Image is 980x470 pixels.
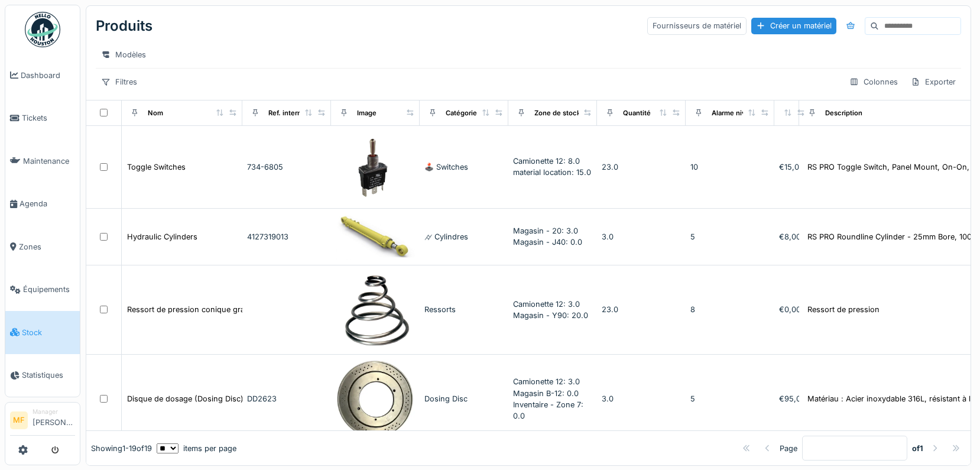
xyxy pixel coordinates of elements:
[5,268,80,312] a: Équipements
[513,226,578,235] span: Magasin - 20: 3.0
[10,411,28,429] li: MF
[127,231,197,242] div: Hydraulic Cylinders
[807,304,880,315] div: Ressort de pression
[247,231,326,242] div: 4127319013
[357,108,377,118] div: Image
[513,377,580,386] span: Camionette 12: 3.0
[751,18,836,34] div: Créer un matériel
[513,238,582,247] span: Magasin - J40: 0.0
[779,304,794,315] div: €0,00
[22,369,75,381] span: Statistiques
[5,354,80,397] a: Statistiques
[336,131,415,203] img: Toggle Switches
[20,198,75,209] span: Agenda
[690,393,770,404] div: 5
[336,270,415,349] img: Ressort de pression conique grand bac dia 11.4
[424,161,504,173] div: 🕹️ Switches
[10,407,75,436] a: MF Manager[PERSON_NAME]
[247,161,326,173] div: 734-6805
[33,407,75,433] li: [PERSON_NAME]
[424,393,504,404] div: Dosing Disc
[96,46,151,63] div: Modèles
[912,443,923,454] strong: of 1
[780,443,797,454] div: Page
[5,140,80,183] a: Maintenance
[5,97,80,140] a: Tickets
[336,359,415,439] img: Disque de dosage (Dosing Disc) modèle DD-150
[602,231,681,242] div: 3.0
[513,157,580,166] span: Camionette 12: 8.0
[96,11,152,41] div: Produits
[690,304,770,315] div: 8
[602,304,681,315] div: 23.0
[779,231,794,242] div: €8,00
[127,161,186,173] div: Toggle Switches
[446,108,477,118] div: Catégorie
[602,393,681,404] div: 3.0
[21,70,75,81] span: Dashboard
[424,304,504,315] div: Ressorts
[779,393,794,404] div: €95,00
[513,300,580,309] span: Camionette 12: 3.0
[5,183,80,226] a: Agenda
[825,108,862,118] div: Description
[513,400,583,420] span: Inventaire - Zone 7: 0.0
[807,393,978,404] div: Matériau : Acier inoxydable 316L, résistant à l...
[5,54,80,97] a: Dashboard
[906,73,961,90] div: Exporter
[534,108,592,118] div: Zone de stockage
[22,327,75,338] span: Stock
[623,108,651,118] div: Quantité
[513,389,579,398] span: Magasin B-12: 0.0
[19,241,75,252] span: Zones
[712,108,771,118] div: Alarme niveau bas
[247,393,326,404] div: DD2623
[690,161,770,173] div: 10
[513,168,591,177] span: material location: 15.0
[844,73,903,90] div: Colonnes
[5,311,80,354] a: Stock
[23,155,75,167] span: Maintenance
[690,231,770,242] div: 5
[91,443,152,454] div: Showing 1 - 19 of 19
[779,161,794,173] div: €15,00
[5,225,80,268] a: Zones
[22,112,75,124] span: Tickets
[268,108,306,118] div: Ref. interne
[96,73,142,90] div: Filtres
[336,213,415,260] img: Hydraulic Cylinders
[602,161,681,173] div: 23.0
[33,407,75,416] div: Manager
[148,108,163,118] div: Nom
[127,393,301,404] div: Disque de dosage (Dosing Disc) modèle DD-150
[25,12,60,47] img: Badge_color-CXgf-gQk.svg
[513,311,588,320] span: Magasin - Y90: 20.0
[157,443,236,454] div: items per page
[647,17,747,34] div: Fournisseurs de matériel
[424,231,504,242] div: ⌭ Cylindres
[127,304,298,315] div: Ressort de pression conique grand bac dia 11.4
[23,284,75,295] span: Équipements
